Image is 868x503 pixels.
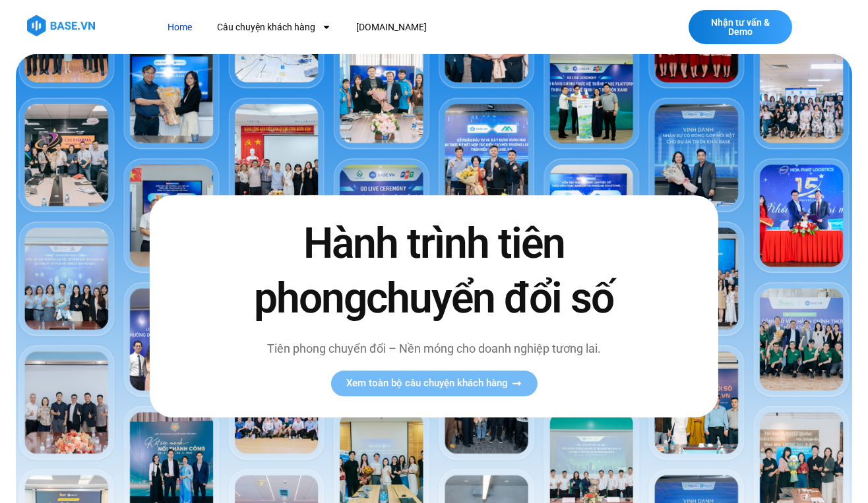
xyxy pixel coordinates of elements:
[158,15,619,40] nav: Menu
[346,378,508,388] span: Xem toàn bộ câu chuyện khách hàng
[366,274,613,324] span: chuyển đổi số
[702,18,779,36] span: Nhận tư vấn & Demo
[158,15,202,40] a: Home
[251,340,617,357] p: Tiên phong chuyển đổi – Nền móng cho doanh nghiệp tương lai.
[689,10,792,44] a: Nhận tư vấn & Demo
[207,15,341,40] a: Câu chuyện khách hàng
[251,217,617,326] h2: Hành trình tiên phong
[330,370,537,396] a: Xem toàn bộ câu chuyện khách hàng
[346,15,437,40] a: [DOMAIN_NAME]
